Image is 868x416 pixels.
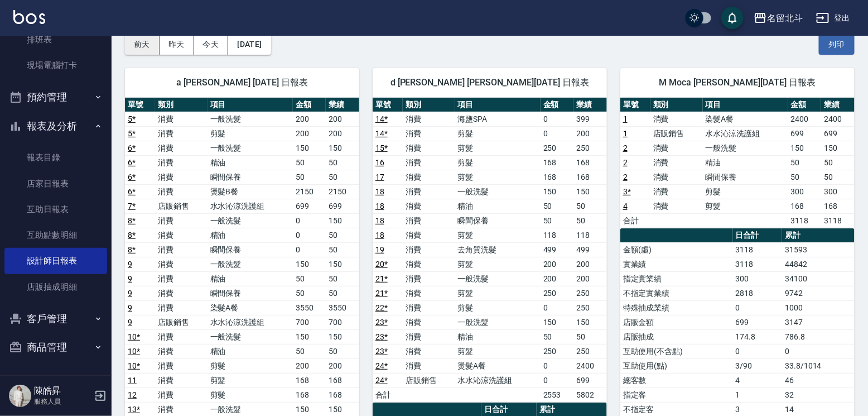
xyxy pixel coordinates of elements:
td: 0 [293,242,326,257]
td: 34100 [782,271,855,286]
td: 一般洗髮 [208,141,293,155]
td: 699 [733,315,783,329]
th: 業績 [821,98,855,112]
td: 剪髮 [455,155,541,170]
td: 精油 [455,199,541,213]
th: 日合計 [733,228,783,243]
td: 200 [573,271,607,286]
td: 174.8 [733,329,783,344]
button: 登出 [812,8,855,28]
th: 金額 [293,98,326,112]
td: 3118 [788,213,822,228]
td: 一般洗髮 [455,271,541,286]
td: 150 [293,141,326,155]
td: 指定實業績 [620,271,733,286]
td: 300 [733,271,783,286]
td: 消費 [403,358,455,373]
td: 50 [293,271,326,286]
td: 精油 [455,329,541,344]
td: 50 [293,286,326,300]
td: 總客數 [620,373,733,388]
span: d [PERSON_NAME] [PERSON_NAME][DATE] 日報表 [386,77,594,88]
a: 1 [623,114,628,123]
td: 118 [541,228,574,242]
td: 50 [293,344,326,358]
a: 2 [623,173,628,181]
td: 50 [326,344,359,358]
th: 項目 [208,98,293,112]
td: 水水沁涼洗護組 [455,373,541,388]
td: 150 [788,141,822,155]
td: 剪髮 [455,126,541,141]
td: 消費 [155,271,208,286]
td: 0 [541,358,574,373]
img: Logo [13,10,45,24]
td: 消費 [403,199,455,213]
td: 200 [573,126,607,141]
td: 2400 [573,358,607,373]
a: 18 [375,187,384,196]
a: 18 [375,202,384,211]
td: 250 [573,300,607,315]
td: 消費 [403,315,455,329]
a: 1 [623,129,628,138]
td: 水水沁涼洗護組 [208,199,293,213]
td: 剪髮 [208,126,293,141]
td: 699 [821,126,855,141]
td: 消費 [650,184,703,199]
td: 指定客 [620,388,733,402]
td: 250 [541,286,574,300]
td: 150 [541,315,574,329]
td: 剪髮 [455,300,541,315]
td: 消費 [403,242,455,257]
td: 消費 [155,126,208,141]
th: 業績 [326,98,359,112]
td: 200 [293,358,326,373]
a: 2 [623,158,628,167]
td: 消費 [650,141,703,155]
a: 互助點數明細 [4,222,107,248]
td: 消費 [155,300,208,315]
td: 50 [573,213,607,228]
td: 50 [541,199,574,213]
td: 消費 [155,344,208,358]
td: 店販抽成 [620,329,733,344]
a: 9 [128,318,132,327]
td: 200 [293,112,326,126]
td: 染髮A餐 [208,300,293,315]
a: 12 [128,390,137,399]
td: 3550 [293,300,326,315]
td: 精油 [208,155,293,170]
a: 報表目錄 [4,145,107,170]
td: 168 [541,170,574,184]
td: 一般洗髮 [208,329,293,344]
button: [DATE] [228,34,271,55]
td: 消費 [155,170,208,184]
a: 16 [375,158,384,167]
td: 3118 [733,257,783,271]
th: 業績 [573,98,607,112]
button: 今天 [194,34,229,55]
td: 2818 [733,286,783,300]
td: 精油 [208,344,293,358]
td: 150 [541,184,574,199]
td: 水水沁涼洗護組 [703,126,788,141]
td: 金額(虛) [620,242,733,257]
button: 報表及分析 [4,112,107,141]
td: 剪髮 [455,228,541,242]
span: M Moca [PERSON_NAME][DATE] 日報表 [634,77,841,88]
td: 5802 [573,388,607,402]
td: 3550 [326,300,359,315]
td: 3118 [733,242,783,257]
td: 50 [788,170,822,184]
td: 2150 [293,184,326,199]
td: 150 [326,257,359,271]
td: 150 [293,329,326,344]
td: 0 [541,112,574,126]
td: 3/90 [733,358,783,373]
td: 150 [821,141,855,155]
td: 1000 [782,300,855,315]
td: 50 [326,228,359,242]
td: 150 [573,184,607,199]
td: 去角質洗髮 [455,242,541,257]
